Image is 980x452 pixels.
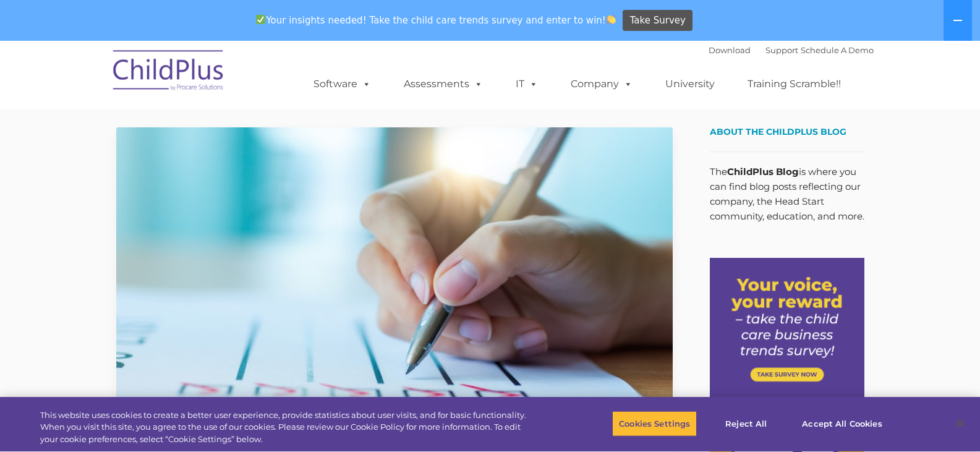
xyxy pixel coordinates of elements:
a: Assessments [391,72,495,96]
span: Your insights needed! Take the child care trends survey and enter to win! [251,8,621,32]
button: Close [947,410,974,437]
button: Reject All [707,411,785,437]
img: 👏 [607,15,616,24]
img: ✅ [256,15,265,24]
img: Efficiency Boost: ChildPlus Online's Enhanced Family Pre-Application Process - Streamlining Appli... [116,127,673,440]
a: Take Survey [623,10,692,32]
button: Accept All Cookies [795,411,888,437]
a: IT [503,72,550,96]
a: Schedule A Demo [801,45,874,55]
font: | [709,45,874,55]
a: Training Scramble!! [735,72,853,96]
a: Software [301,72,383,96]
strong: ChildPlus Blog [727,166,799,177]
a: University [653,72,727,96]
span: Take Survey [630,10,686,32]
a: Company [558,72,645,96]
span: About the ChildPlus Blog [710,126,846,137]
a: Download [709,45,751,55]
a: Support [765,45,798,55]
button: Cookies Settings [612,411,697,437]
div: This website uses cookies to create a better user experience, provide statistics about user visit... [40,409,539,446]
p: The is where you can find blog posts reflecting our company, the Head Start community, education,... [710,164,864,224]
img: ChildPlus by Procare Solutions [107,41,231,103]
